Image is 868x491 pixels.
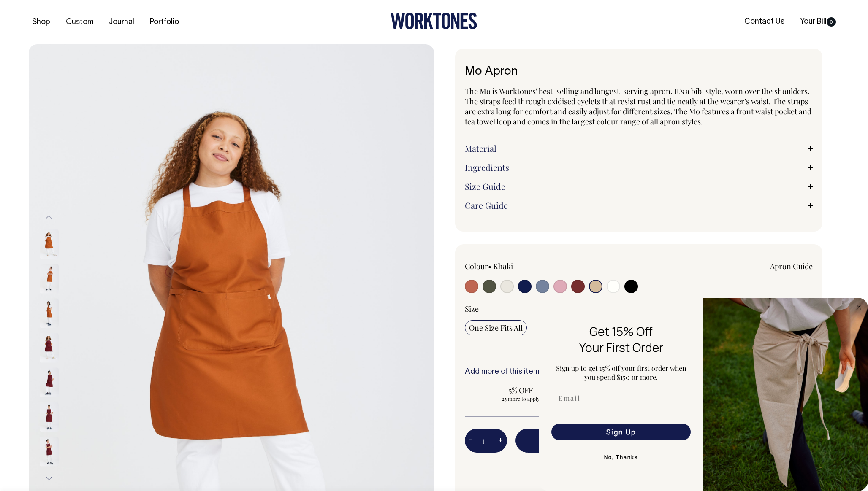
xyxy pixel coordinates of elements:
[515,429,813,452] button: Add to bill —AUD42.00
[465,181,813,192] a: Size Guide
[551,424,691,440] button: Sign Up
[146,15,182,29] a: Portfolio
[469,323,523,333] span: One Size Fits All
[854,302,864,312] button: Close dialog
[579,339,663,355] span: Your First Order
[515,458,813,468] span: Spend AUD350 more to get FREE SHIPPING
[589,323,653,339] span: Get 15% Off
[40,437,59,466] img: burgundy
[556,364,686,381] span: Sign up to get 15% off your first order when you spend $150 or more.
[465,162,813,173] a: Ingredients
[40,333,59,362] img: burgundy
[106,15,138,29] a: Journal
[465,143,813,154] a: Material
[43,469,55,488] button: Next
[494,432,507,449] button: +
[551,390,691,407] input: Email
[40,402,59,432] img: burgundy
[741,15,788,29] a: Contact Us
[770,261,813,271] a: Apron Guide
[797,15,839,29] a: Your Bill0
[465,383,577,405] input: 5% OFF 25 more to apply
[465,200,813,210] a: Care Guide
[465,261,604,271] div: Colour
[539,298,868,491] div: FLYOUT Form
[43,208,55,227] button: Previous
[40,264,59,293] img: rust
[40,367,59,397] img: burgundy
[550,449,692,466] button: No, Thanks
[40,229,59,259] img: rust
[469,395,572,402] span: 25 more to apply
[703,298,868,491] img: 5e34ad8f-4f05-4173-92a8-ea475ee49ac9.jpeg
[827,17,836,27] span: 0
[465,368,813,376] h6: Add more of this item or any of our other to save
[465,304,813,314] div: Size
[465,432,477,449] button: -
[40,298,59,328] img: rust
[488,261,491,271] span: •
[465,65,813,78] h1: Mo Apron
[29,15,54,29] a: Shop
[493,261,513,271] label: Khaki
[465,320,527,335] input: One Size Fits All
[469,385,572,395] span: 5% OFF
[465,86,811,127] span: The Mo is Worktones' best-selling and longest-serving apron. It's a bib-style, worn over the shou...
[62,15,97,29] a: Custom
